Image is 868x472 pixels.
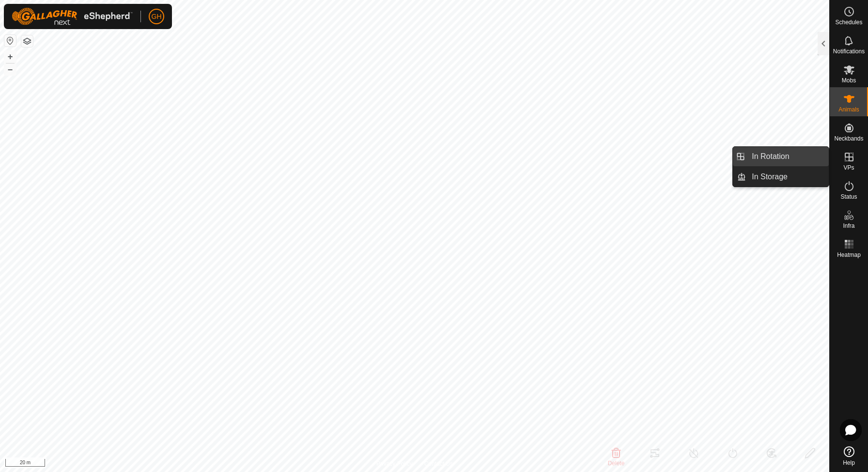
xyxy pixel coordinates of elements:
[834,136,863,142] span: Neckbands
[835,19,862,25] span: Schedules
[4,63,16,75] button: –
[4,35,16,47] button: Reset Map
[4,51,16,63] button: +
[752,151,789,162] span: In Rotation
[830,442,868,470] a: Help
[376,459,413,468] a: Privacy Policy
[843,165,854,171] span: VPs
[424,459,453,468] a: Contact Us
[843,460,855,466] span: Help
[838,107,859,112] span: Animals
[833,48,865,54] span: Notifications
[837,252,861,258] span: Heatmap
[746,167,829,187] a: In Storage
[21,35,33,47] button: Map Layers
[12,8,133,25] img: Gallagher Logo
[752,171,788,183] span: In Storage
[843,223,854,229] span: Infra
[746,147,829,166] a: In Rotation
[842,78,856,83] span: Mobs
[733,147,829,166] li: In Rotation
[840,194,857,200] span: Status
[733,167,829,187] li: In Storage
[152,12,162,22] span: GH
